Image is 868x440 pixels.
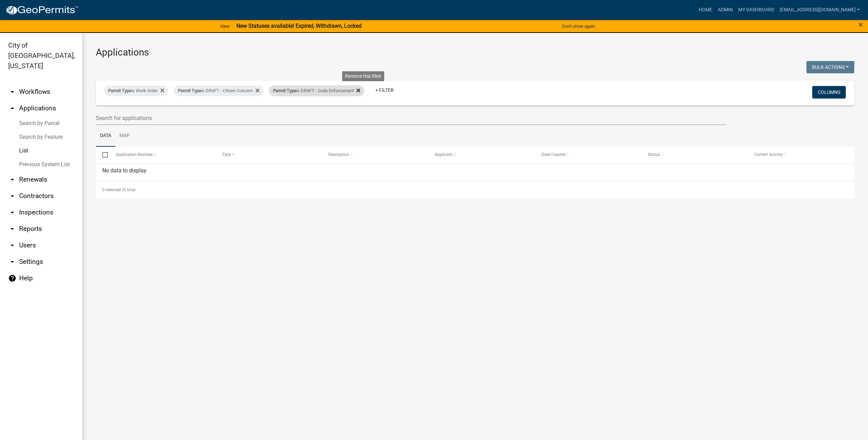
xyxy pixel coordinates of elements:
div: is DRAFT - Code Enforcement [269,85,364,96]
div: is DRAFT - Citizen Concern [174,85,263,96]
i: arrow_drop_up [8,104,16,112]
i: arrow_drop_down [8,88,16,96]
span: Description [328,152,349,157]
span: Date Created [542,152,566,157]
div: No data to display [96,164,854,181]
span: Current Activity [754,152,783,157]
i: arrow_drop_down [8,175,16,184]
h3: Applications [96,47,854,58]
strong: New Statuses available! Expired, Withdrawn, Locked [236,23,362,29]
button: Don't show again [559,21,598,32]
datatable-header-cell: Applicant [428,147,535,163]
a: [EMAIL_ADDRESS][DOMAIN_NAME] [777,3,863,16]
i: arrow_drop_down [8,192,16,200]
span: Application Number [116,152,153,157]
span: Permit Type [108,88,131,93]
a: + Filter [370,84,399,96]
span: 0 selected / [102,187,124,192]
div: 0 total [96,181,854,198]
button: Close [858,21,863,29]
span: Applicant [435,152,453,157]
div: is Work Order [104,85,168,96]
a: Map [115,125,134,147]
i: arrow_drop_down [8,241,16,249]
datatable-header-cell: Application Number [109,147,215,163]
i: arrow_drop_down [8,258,16,266]
datatable-header-cell: Description [322,147,428,163]
i: help [8,274,16,282]
span: Type [222,152,231,157]
datatable-header-cell: Select [96,147,109,163]
datatable-header-cell: Current Activity [748,147,854,163]
button: Bulk Actions [806,61,854,73]
a: Home [696,3,715,16]
span: Status [648,152,660,157]
span: Permit Type [273,88,296,93]
i: arrow_drop_down [8,225,16,233]
datatable-header-cell: Type [216,147,322,163]
i: arrow_drop_down [8,208,16,217]
div: Remove this filter [342,71,384,81]
a: Admin [715,3,736,16]
datatable-header-cell: Date Created [535,147,641,163]
button: Columns [812,86,846,98]
input: Search for applications [96,111,726,125]
a: Data [96,125,115,147]
a: My Dashboard [736,3,777,16]
datatable-header-cell: Status [642,147,748,163]
a: View [217,21,232,32]
span: Permit Type [178,88,201,93]
span: × [858,20,863,29]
